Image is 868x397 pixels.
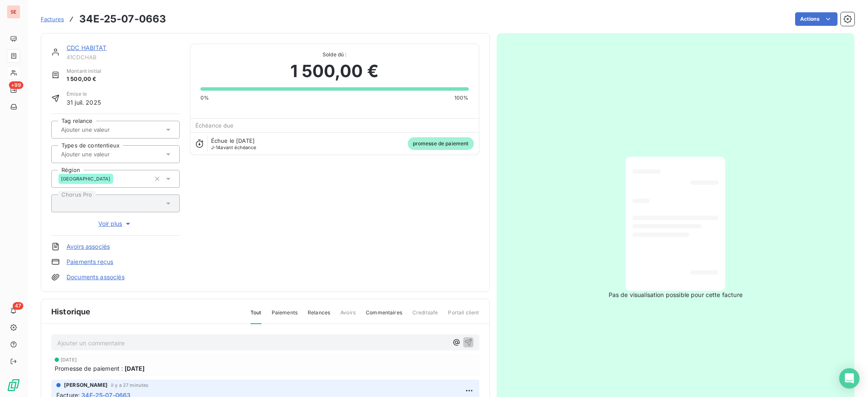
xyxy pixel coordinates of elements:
[51,219,180,228] button: Voir plus
[51,306,91,317] span: Historique
[211,145,256,150] span: avant échéance
[67,98,101,107] span: 31 juil. 2025
[98,219,132,228] span: Voir plus
[7,378,20,392] img: Logo LeanPay
[250,309,262,324] span: Tout
[41,16,64,22] span: Factures
[272,309,298,323] span: Paiements
[9,81,23,89] span: +99
[13,302,23,310] span: 47
[61,357,77,362] span: [DATE]
[79,11,166,27] h3: 34E-25-07-0663
[211,144,221,150] span: J-14
[60,150,145,158] input: Ajouter une valeur
[839,368,860,389] div: Open Intercom Messenger
[67,67,101,75] span: Montant initial
[340,309,356,323] span: Avoirs
[609,291,743,299] span: Pas de visualisation possible pour cette facture
[795,12,837,26] button: Actions
[61,176,111,181] span: [GEOGRAPHIC_DATA]
[67,75,101,83] span: 1 500,00 €
[67,273,125,281] a: Documents associés
[60,126,145,133] input: Ajouter une valeur
[41,15,64,23] a: Factures
[55,364,123,373] span: Promesse de paiement :
[448,309,479,323] span: Portail client
[67,90,101,98] span: Émise le
[366,309,402,323] span: Commentaires
[195,122,234,129] span: Échéance due
[7,5,20,19] div: SE
[67,258,113,266] a: Paiements reçus
[64,381,108,389] span: [PERSON_NAME]
[412,309,438,323] span: Creditsafe
[111,383,149,388] span: il y a 27 minutes
[408,137,474,150] span: promesse de paiement
[67,242,110,251] a: Avoirs associés
[290,58,378,84] span: 1 500,00 €
[308,309,330,323] span: Relances
[200,94,209,102] span: 0%
[211,137,255,144] span: Échue le [DATE]
[200,51,469,58] span: Solde dû :
[67,54,180,61] span: 41CDCHAB
[67,44,107,51] a: CDC HABITAT
[125,364,145,373] span: [DATE]
[454,94,469,102] span: 100%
